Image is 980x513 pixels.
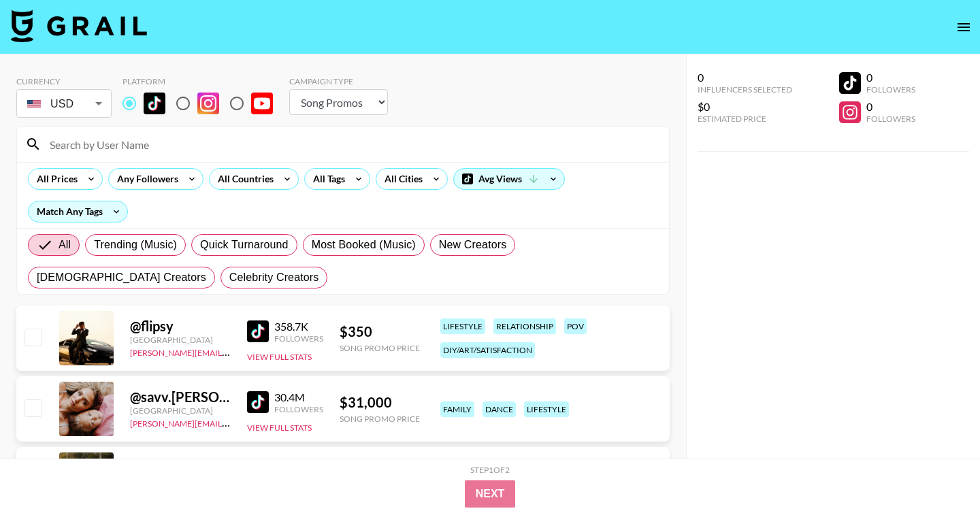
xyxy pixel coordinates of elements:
[866,114,915,124] div: Followers
[698,71,792,84] div: 0
[251,93,273,114] img: YouTube
[698,114,792,124] div: Estimated Price
[29,201,127,222] div: Match Any Tags
[340,394,420,411] div: $ 31,000
[247,320,269,342] img: TikTok
[197,93,219,114] img: Instagram
[109,169,181,189] div: Any Followers
[866,71,915,84] div: 0
[247,352,312,362] button: View Full Stats
[130,335,231,345] div: [GEOGRAPHIC_DATA]
[247,423,312,433] button: View Full Stats
[866,84,915,95] div: Followers
[440,342,535,358] div: diy/art/satisfaction
[130,318,231,335] div: @ flipsy
[11,10,147,42] img: Grail Talent
[247,391,269,413] img: TikTok
[866,100,915,114] div: 0
[37,269,206,286] span: [DEMOGRAPHIC_DATA] Creators
[144,93,165,114] img: TikTok
[130,406,231,416] div: [GEOGRAPHIC_DATA]
[94,237,177,253] span: Trending (Music)
[274,391,323,404] div: 30.4M
[274,320,323,333] div: 358.7K
[564,318,587,334] div: pov
[340,323,420,340] div: $ 350
[42,133,661,155] input: Search by User Name
[698,100,792,114] div: $0
[289,76,388,86] div: Campaign Type
[912,445,964,497] iframe: Drift Widget Chat Controller
[122,76,284,86] div: Platform
[29,169,80,189] div: All Prices
[524,401,569,417] div: lifestyle
[493,318,556,334] div: relationship
[440,318,485,334] div: lifestyle
[483,401,516,417] div: dance
[440,401,474,417] div: family
[698,84,792,95] div: Influencers Selected
[229,269,319,286] span: Celebrity Creators
[470,465,510,475] div: Step 1 of 2
[950,14,977,41] button: open drawer
[130,345,331,358] a: [PERSON_NAME][EMAIL_ADDRESS][DOMAIN_NAME]
[130,416,331,429] a: [PERSON_NAME][EMAIL_ADDRESS][DOMAIN_NAME]
[210,169,276,189] div: All Countries
[274,333,323,344] div: Followers
[59,237,71,253] span: All
[340,343,420,353] div: Song Promo Price
[439,237,507,253] span: New Creators
[340,414,420,424] div: Song Promo Price
[130,388,231,406] div: @ savv.[PERSON_NAME]
[454,169,564,189] div: Avg Views
[16,76,112,86] div: Currency
[274,404,323,414] div: Followers
[305,169,348,189] div: All Tags
[465,480,516,508] button: Next
[376,169,425,189] div: All Cities
[312,237,416,253] span: Most Booked (Music)
[19,92,109,116] div: USD
[200,237,289,253] span: Quick Turnaround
